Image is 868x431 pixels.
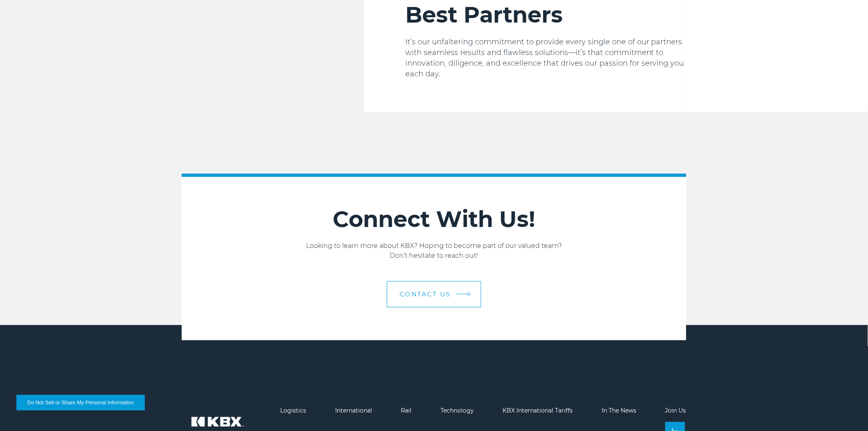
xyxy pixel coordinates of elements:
[401,407,412,414] a: Rail
[405,37,686,79] p: It’s our unfaltering commitment to provide every single one of our partners with seamless results...
[665,407,686,414] a: Join Us
[16,395,145,410] button: Do Not Sell or Share My Personal Information
[400,291,451,297] span: Contact us
[182,241,686,261] p: Looking to learn more about KBX? Hoping to become part of our valued team? Don’t hesitate to reac...
[503,407,573,414] a: KBX International Tariffs
[182,206,686,233] h2: Connect With Us!
[468,292,471,297] img: arrow
[387,281,481,307] a: Contact us arrow arrow
[602,407,636,414] a: In The News
[335,407,372,414] a: International
[441,407,474,414] a: Technology
[281,407,306,414] a: Logistics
